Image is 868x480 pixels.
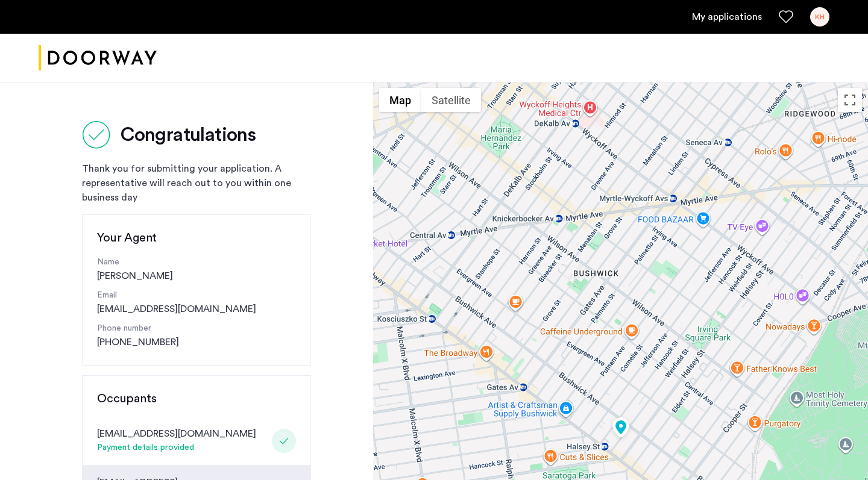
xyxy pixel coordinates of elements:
[779,10,793,24] a: Favorites
[97,229,296,246] h3: Your Agent
[692,10,762,24] a: My application
[97,335,179,349] a: [PHONE_NUMBER]
[810,7,829,26] div: KH
[97,302,256,316] a: [EMAIL_ADDRESS][DOMAIN_NAME]
[379,88,421,112] button: Show street map
[121,123,256,147] h2: Congratulations
[97,322,296,335] p: Phone number
[97,441,256,455] div: Payment details provided
[39,36,157,81] a: Cazamio logo
[421,88,481,112] button: Show satellite imagery
[82,161,311,205] div: Thank you for submitting your application. A representative will reach out to you within one busi...
[97,256,296,283] div: [PERSON_NAME]
[97,256,296,269] p: Name
[97,390,296,407] h3: Occupants
[817,432,856,468] iframe: chat widget
[838,88,862,112] button: Toggle fullscreen view
[97,426,256,441] div: [EMAIL_ADDRESS][DOMAIN_NAME]
[97,289,296,302] p: Email
[39,36,157,81] img: logo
